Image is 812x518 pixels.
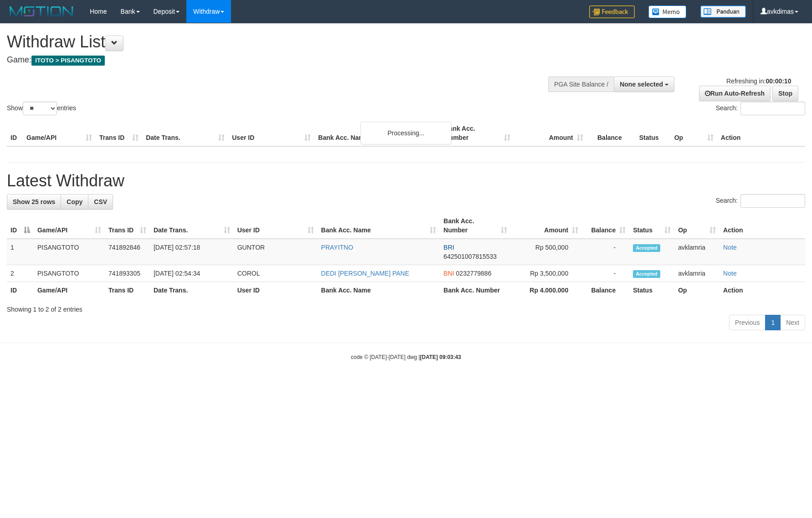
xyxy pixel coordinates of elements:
[234,213,318,239] th: User ID: activate to sort column ascending
[440,213,511,239] th: Bank Acc. Number: activate to sort column ascending
[443,253,497,260] span: Copy 642501007815533 to clipboard
[587,120,636,146] th: Balance
[318,282,440,299] th: Bank Acc. Name
[456,270,492,277] span: Copy 0232779886 to clipboard
[699,86,771,101] a: Run Auto-Refresh
[440,282,511,299] th: Bank Acc. Number
[674,213,719,239] th: Op: activate to sort column ascending
[589,5,635,18] img: Feedback.jpg
[34,265,105,282] td: PISANGTOTO
[228,120,314,146] th: User ID
[582,239,629,265] td: -
[105,239,150,265] td: 741892846
[719,213,805,239] th: Action
[511,239,582,265] td: Rp 500,000
[234,282,318,299] th: User ID
[321,244,354,251] a: PRAYITNO
[7,265,34,282] td: 2
[511,265,582,282] td: Rp 3,500,000
[34,282,105,299] th: Game/API
[234,265,318,282] td: COROL
[31,56,105,66] span: ITOTO > PISANGTOTO
[648,5,687,18] img: Button%20Memo.svg
[717,120,805,146] th: Action
[67,198,82,205] span: Copy
[614,77,674,92] button: None selected
[766,77,791,85] strong: 00:00:10
[548,77,614,92] div: PGA Site Balance /
[23,102,57,115] select: Showentries
[674,282,719,299] th: Op
[7,282,34,299] th: ID
[7,301,805,314] div: Showing 1 to 2 of 2 entries
[34,213,105,239] th: Game/API: activate to sort column ascending
[7,239,34,265] td: 1
[740,194,805,208] input: Search:
[7,102,76,115] label: Show entries
[443,270,454,277] span: BNI
[96,120,142,146] th: Trans ID
[629,282,674,299] th: Status
[150,239,234,265] td: [DATE] 02:57:18
[105,213,150,239] th: Trans ID: activate to sort column ascending
[723,244,737,251] a: Note
[511,213,582,239] th: Amount: activate to sort column ascending
[582,282,629,299] th: Balance
[234,239,318,265] td: GUNTOR
[150,265,234,282] td: [DATE] 02:54:34
[7,120,23,146] th: ID
[360,122,452,144] div: Processing...
[620,81,663,88] span: None selected
[105,265,150,282] td: 741893305
[719,282,805,299] th: Action
[7,56,532,65] h4: Game:
[150,213,234,239] th: Date Trans.: activate to sort column ascending
[729,315,766,330] a: Previous
[13,198,55,205] span: Show 25 rows
[674,265,719,282] td: avklamria
[716,194,805,208] label: Search:
[780,315,805,330] a: Next
[420,354,461,360] strong: [DATE] 09:03:43
[726,77,791,85] span: Refreshing in:
[142,120,228,146] th: Date Trans.
[582,265,629,282] td: -
[318,213,440,239] th: Bank Acc. Name: activate to sort column ascending
[94,198,107,205] span: CSV
[7,194,61,210] a: Show 25 rows
[723,270,737,277] a: Note
[629,213,674,239] th: Status: activate to sort column ascending
[582,213,629,239] th: Balance: activate to sort column ascending
[740,102,805,115] input: Search:
[351,354,461,360] small: code © [DATE]-[DATE] dwg |
[61,194,88,210] a: Copy
[7,5,76,18] img: MOTION_logo.png
[7,172,805,190] h1: Latest Withdraw
[150,282,234,299] th: Date Trans.
[441,120,514,146] th: Bank Acc. Number
[772,86,798,101] a: Stop
[34,239,105,265] td: PISANGTOTO
[443,244,454,251] span: BRI
[633,244,660,252] span: Accepted
[7,33,532,51] h1: Withdraw List
[511,282,582,299] th: Rp 4.000.000
[636,120,671,146] th: Status
[23,120,96,146] th: Game/API
[314,120,441,146] th: Bank Acc. Name
[7,213,34,239] th: ID: activate to sort column descending
[716,102,805,115] label: Search:
[674,239,719,265] td: avklamria
[105,282,150,299] th: Trans ID
[700,5,746,18] img: panduan.png
[765,315,781,330] a: 1
[321,270,409,277] a: DEDI [PERSON_NAME] PANE
[88,194,113,210] a: CSV
[514,120,587,146] th: Amount
[633,270,660,278] span: Accepted
[671,120,717,146] th: Op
